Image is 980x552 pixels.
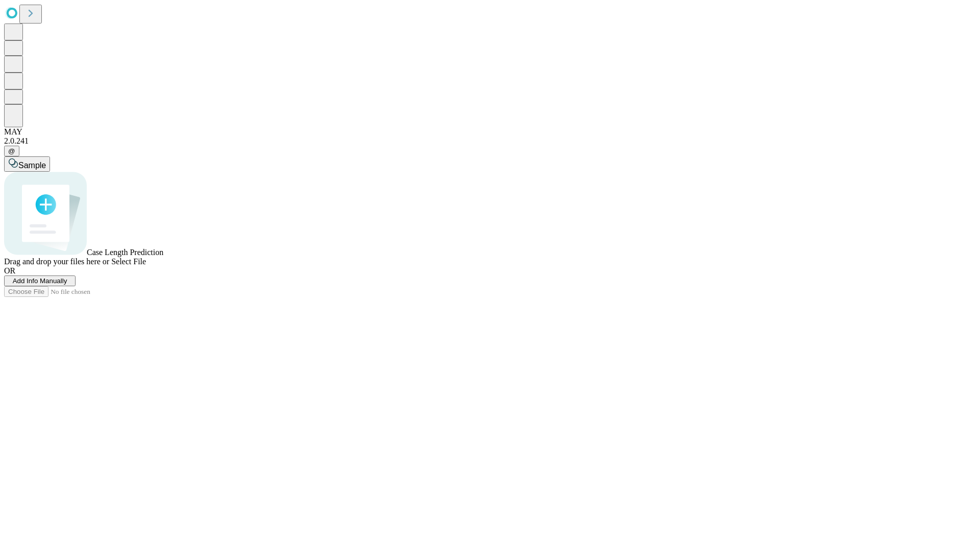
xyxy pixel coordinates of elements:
span: Sample [18,161,46,170]
div: MAY [4,127,976,136]
span: Select File [111,257,146,266]
div: 2.0.241 [4,136,976,146]
button: Add Info Manually [4,275,76,286]
span: Case Length Prediction [87,248,163,257]
span: Add Info Manually [13,277,67,285]
span: OR [4,266,15,275]
span: @ [8,147,15,155]
button: Sample [4,156,50,172]
button: @ [4,146,19,156]
span: Drag and drop your files here or [4,257,109,266]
